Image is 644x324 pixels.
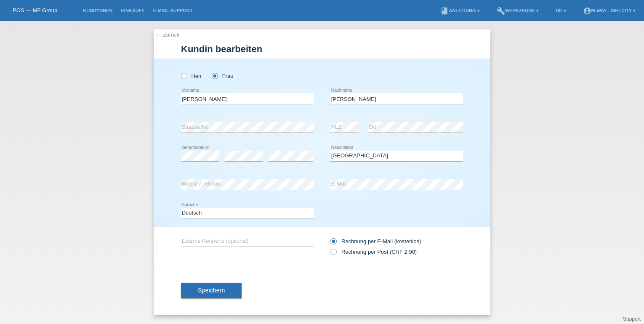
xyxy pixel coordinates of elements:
input: Frau [212,73,217,78]
a: bookAnleitung ▾ [436,8,484,13]
label: Herr [181,73,202,79]
input: Rechnung per Post (CHF 2.90) [330,249,336,259]
i: account_circle [583,7,591,15]
a: E-Mail Support [149,8,197,13]
a: Kund*innen [79,8,117,13]
i: build [497,7,505,15]
a: buildWerkzeuge ▾ [492,8,543,13]
label: Rechnung per E-Mail (kostenlos) [330,238,421,244]
a: POS — MF Group [13,7,57,13]
h1: Kundin bearbeiten [181,44,463,54]
a: DE ▾ [551,8,570,13]
a: account_circlem-way - Sihlcity ▾ [579,8,640,13]
input: Rechnung per E-Mail (kostenlos) [330,238,336,249]
a: ← Zurück [156,32,179,38]
i: book [440,7,449,15]
a: Einkäufe [117,8,149,13]
label: Frau [212,73,233,79]
a: Support [623,316,641,322]
label: Rechnung per Post (CHF 2.90) [330,249,417,255]
button: Speichern [181,283,242,299]
input: Herr [181,73,186,78]
span: Speichern [198,287,225,294]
